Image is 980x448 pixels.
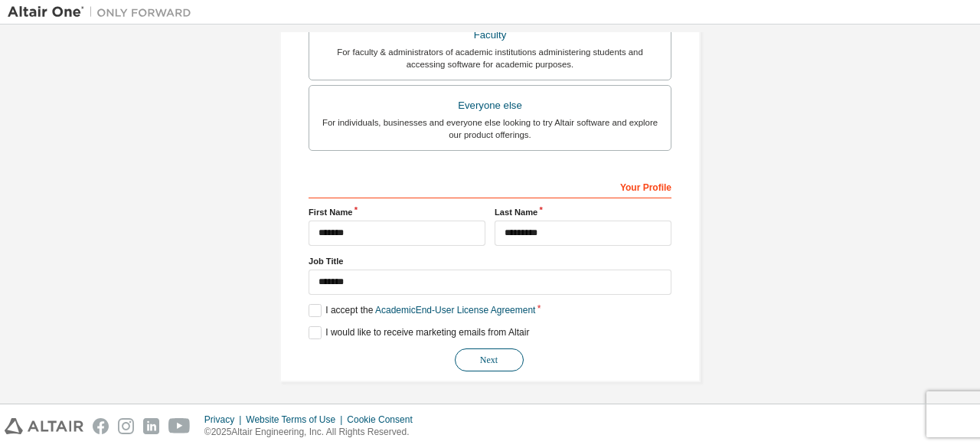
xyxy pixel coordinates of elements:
[118,418,134,434] img: instagram.svg
[204,414,246,426] div: Privacy
[318,116,661,141] div: For individuals, businesses and everyone else looking to try Altair software and explore our prod...
[309,304,535,317] label: I accept the
[246,414,347,426] div: Website Terms of Use
[168,418,191,434] img: youtube.svg
[309,174,671,198] div: Your Profile
[309,326,529,339] label: I would like to receive marketing emails from Altair
[375,305,535,316] a: Academic End-User License Agreement
[495,206,671,218] label: Last Name
[93,418,109,434] img: facebook.svg
[455,348,524,371] button: Next
[8,5,199,20] img: Altair One
[309,255,671,267] label: Job Title
[143,418,159,434] img: linkedin.svg
[204,426,422,439] p: © 2025 Altair Engineering, Inc. All Rights Reserved.
[309,206,485,218] label: First Name
[318,46,661,70] div: For faculty & administrators of academic institutions administering students and accessing softwa...
[318,25,661,46] div: Faculty
[318,95,661,116] div: Everyone else
[347,414,421,426] div: Cookie Consent
[5,418,83,434] img: altair_logo.svg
